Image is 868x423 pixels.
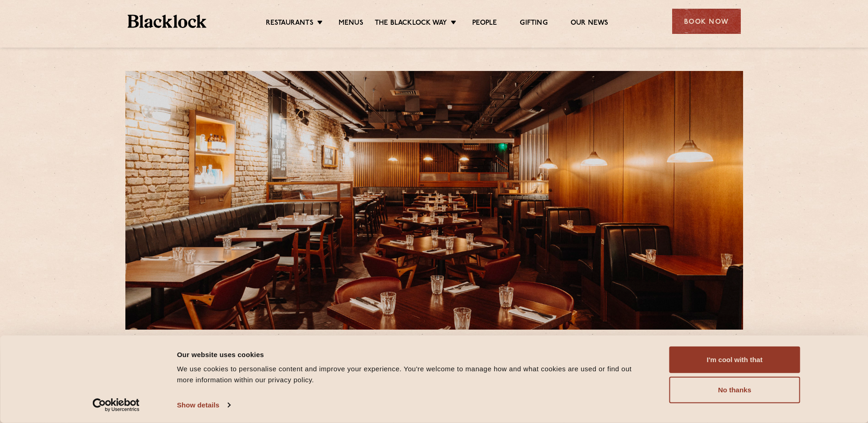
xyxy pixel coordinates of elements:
div: Book Now [672,9,741,34]
a: Show details [177,398,230,412]
img: BL_Textured_Logo-footer-cropped.svg [128,15,207,28]
button: I'm cool with that [669,347,800,373]
a: Restaurants [266,19,313,29]
div: Our website uses cookies [177,349,649,360]
a: The Blacklock Way [375,19,447,29]
a: Usercentrics Cookiebot - opens in a new window [76,398,156,412]
button: No thanks [669,377,800,403]
a: Menus [339,19,363,29]
a: Gifting [520,19,547,29]
div: We use cookies to personalise content and improve your experience. You're welcome to manage how a... [177,363,649,385]
a: People [472,19,497,29]
a: Our News [571,19,609,29]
